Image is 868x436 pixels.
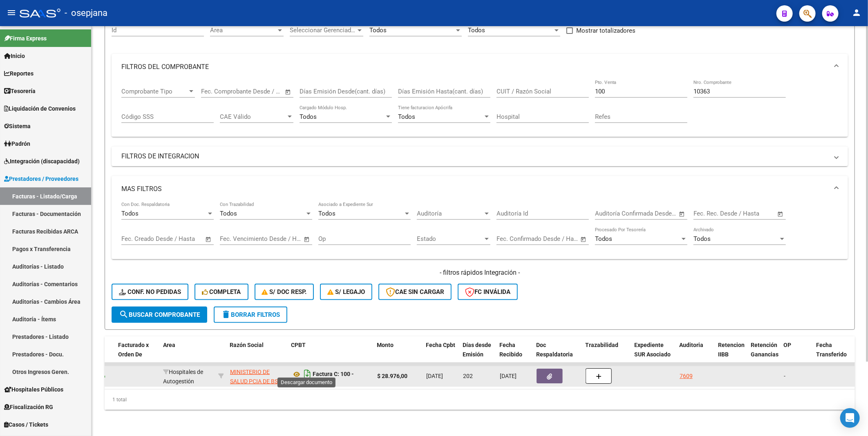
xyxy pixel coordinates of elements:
[112,284,188,300] button: Conf. no pedidas
[221,311,280,318] span: Borrar Filtros
[112,268,848,277] h4: - filtros rápidos Integración -
[7,8,16,18] mat-icon: menu
[595,235,612,242] span: Todos
[121,88,188,95] span: Comprobante Tipo
[230,369,278,394] span: MINISTERIO DE SALUD PCIA DE BS AS
[784,342,792,348] span: OP
[220,210,237,217] span: Todos
[500,342,523,358] span: Fecha Recibido
[220,235,253,242] input: Fecha inicio
[417,210,483,217] span: Auditoría
[242,88,281,95] input: Fecha fin
[460,336,497,372] datatable-header-cell: Días desde Emisión
[374,336,423,372] datatable-header-cell: Monto
[4,403,53,412] span: Fiscalización RG
[202,288,241,296] span: Completa
[4,174,78,183] span: Prestadores / Proveedores
[284,87,293,97] button: Open calendar
[220,113,286,120] span: CAE Válido
[227,336,288,372] datatable-header-cell: Razón Social
[201,88,234,95] input: Fecha inicio
[386,288,444,296] span: CAE SIN CARGAR
[260,235,300,242] input: Fecha fin
[318,210,336,217] span: Todos
[4,139,30,148] span: Padrón
[162,235,201,242] input: Fecha fin
[163,342,175,348] span: Area
[210,27,276,34] span: Area
[327,288,365,296] span: S/ legajo
[817,342,847,358] span: Fecha Transferido
[458,284,518,300] button: FC Inválida
[320,284,372,300] button: S/ legajo
[533,336,582,372] datatable-header-cell: Doc Respaldatoria
[369,27,387,34] span: Todos
[463,373,473,379] span: 202
[595,210,628,217] input: Fecha inicio
[121,185,828,194] mat-panel-title: MAS FILTROS
[784,373,785,379] span: -
[582,336,631,372] datatable-header-cell: Trazabilidad
[680,342,704,348] span: Auditoria
[230,367,285,385] div: 30626983398
[680,371,693,381] div: 7609
[255,284,314,300] button: S/ Doc Resp.
[465,288,510,296] span: FC Inválida
[112,307,207,323] button: Buscar Comprobante
[221,309,231,319] mat-icon: delete
[195,284,248,300] button: Completa
[4,157,80,166] span: Integración (discapacidad)
[121,62,828,71] mat-panel-title: FILTROS DEL COMPROBANTE
[291,371,354,389] strong: Factura C: 100 - 10363
[840,408,860,428] div: Open Intercom Messenger
[417,235,483,242] span: Estado
[500,373,517,379] span: [DATE]
[781,336,813,372] datatable-header-cell: OP
[300,113,317,120] span: Todos
[537,235,577,242] input: Fecha fin
[119,309,129,319] mat-icon: search
[426,373,443,379] span: [DATE]
[302,235,312,244] button: Open calendar
[468,27,485,34] span: Todos
[4,104,76,113] span: Liquidación de Convenios
[579,235,588,244] button: Open calendar
[112,176,848,202] mat-expansion-panel-header: MAS FILTROS
[4,34,47,43] span: Firma Express
[4,87,36,96] span: Tesorería
[813,336,858,372] datatable-header-cell: Fecha Transferido
[377,373,407,379] strong: $ 28.976,00
[751,342,779,358] span: Retención Ganancias
[715,336,748,372] datatable-header-cell: Retencion IIBB
[290,27,356,34] span: Seleccionar Gerenciador
[118,342,149,358] span: Facturado x Orden De
[631,336,676,372] datatable-header-cell: Expediente SUR Asociado
[586,342,619,348] span: Trazabilidad
[302,367,313,380] i: Descargar documento
[4,385,63,394] span: Hospitales Públicos
[121,210,139,217] span: Todos
[635,210,675,217] input: Fecha fin
[4,69,34,78] span: Reportes
[676,336,715,372] datatable-header-cell: Auditoria
[204,235,213,244] button: Open calendar
[776,209,785,219] button: Open calendar
[537,342,573,358] span: Doc Respaldatoria
[694,210,727,217] input: Fecha inicio
[119,311,200,318] span: Buscar Comprobante
[115,336,160,372] datatable-header-cell: Facturado x Orden De
[497,235,530,242] input: Fecha inicio
[4,420,48,429] span: Casos / Tickets
[378,284,452,300] button: CAE SIN CARGAR
[121,152,828,161] mat-panel-title: FILTROS DE INTEGRACION
[112,54,848,80] mat-expansion-panel-header: FILTROS DEL COMPROBANTE
[112,202,848,259] div: MAS FILTROS
[4,122,31,131] span: Sistema
[694,235,711,242] span: Todos
[463,342,492,358] span: Días desde Emisión
[288,336,374,372] datatable-header-cell: CPBT
[112,80,848,137] div: FILTROS DEL COMPROBANTE
[426,342,456,348] span: Fecha Cpbt
[398,113,415,120] span: Todos
[635,342,671,358] span: Expediente SUR Asociado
